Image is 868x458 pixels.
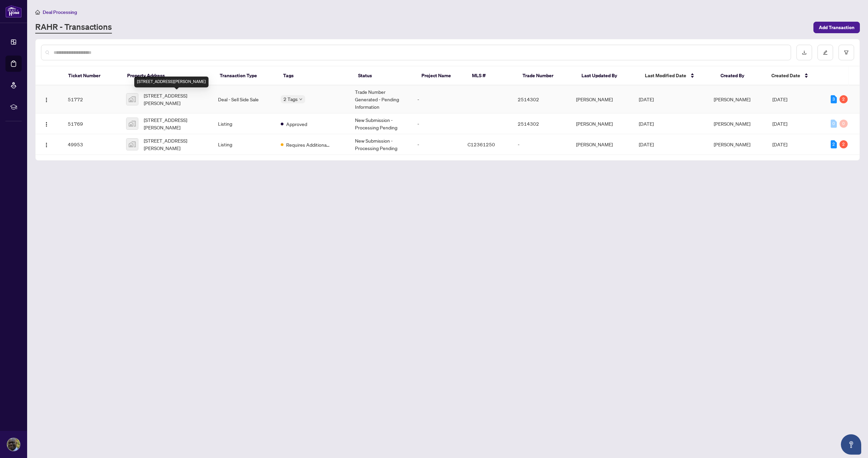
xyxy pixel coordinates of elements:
td: - [412,85,462,113]
div: 2 [840,95,848,103]
span: 2 Tags [283,95,298,103]
img: thumbnail-img [126,118,138,129]
div: 0 [840,120,848,128]
td: New Submission - Processing Pending [350,134,412,155]
button: Logo [41,118,52,129]
div: 2 [840,140,848,148]
th: Project Name [416,66,467,85]
td: New Submission - Processing Pending [350,113,412,134]
td: - [412,113,462,134]
a: RAHR - Transactions [35,21,112,34]
span: [DATE] [772,96,787,102]
td: Trade Number Generated - Pending Information [350,85,412,113]
th: Ticket Number [63,66,122,85]
button: Open asap [841,434,861,455]
img: Logo [44,97,49,103]
div: 0 [831,120,837,128]
span: Last Modified Date [645,72,686,79]
span: down [299,98,302,101]
td: [PERSON_NAME] [571,134,633,155]
span: home [35,10,40,15]
span: [STREET_ADDRESS][PERSON_NAME] [144,137,207,152]
td: [PERSON_NAME] [571,113,633,134]
button: edit [817,45,833,60]
img: Logo [44,122,49,127]
th: Property Address [122,66,215,85]
th: Created By [715,66,766,85]
img: thumbnail-img [126,139,138,150]
button: Logo [41,94,52,105]
td: - [412,134,462,155]
td: 49953 [62,134,121,155]
td: 51769 [62,113,121,134]
span: C12361250 [468,141,495,147]
td: Listing [213,113,275,134]
button: download [796,45,812,60]
span: [DATE] [772,121,787,127]
span: [STREET_ADDRESS][PERSON_NAME] [144,116,207,131]
div: 3 [831,95,837,103]
td: 2514302 [512,85,571,113]
th: Trade Number [517,66,576,85]
span: [STREET_ADDRESS][PERSON_NAME] [144,92,207,107]
span: [DATE] [639,121,654,127]
td: Deal - Sell Side Sale [213,85,275,113]
td: - [512,134,571,155]
span: [DATE] [639,96,654,102]
td: 51772 [62,85,121,113]
th: Tags [278,66,353,85]
div: [STREET_ADDRESS][PERSON_NAME] [134,77,209,87]
span: [PERSON_NAME] [714,141,750,147]
td: [PERSON_NAME] [571,85,633,113]
span: filter [844,50,849,55]
th: Created Date [766,66,825,85]
img: logo [5,5,22,18]
span: download [802,50,807,55]
span: [DATE] [639,141,654,147]
button: Logo [41,139,52,150]
span: Deal Processing [43,9,77,15]
th: MLS # [467,66,517,85]
span: [PERSON_NAME] [714,96,750,102]
th: Last Updated By [576,66,639,85]
span: Requires Additional Docs [286,141,330,148]
span: edit [823,50,828,55]
div: 2 [831,140,837,148]
th: Status [353,66,416,85]
img: thumbnail-img [126,93,138,105]
td: Listing [213,134,275,155]
th: Transaction Type [214,66,278,85]
span: [PERSON_NAME] [714,121,750,127]
span: Add Transaction [819,22,854,33]
img: Logo [44,142,49,148]
th: Last Modified Date [639,66,715,85]
span: Created Date [771,72,800,79]
img: Profile Icon [7,438,20,451]
button: filter [839,45,854,60]
td: 2514302 [512,113,571,134]
span: [DATE] [772,141,787,147]
button: Add Transaction [813,22,860,33]
span: Approved [286,120,307,128]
